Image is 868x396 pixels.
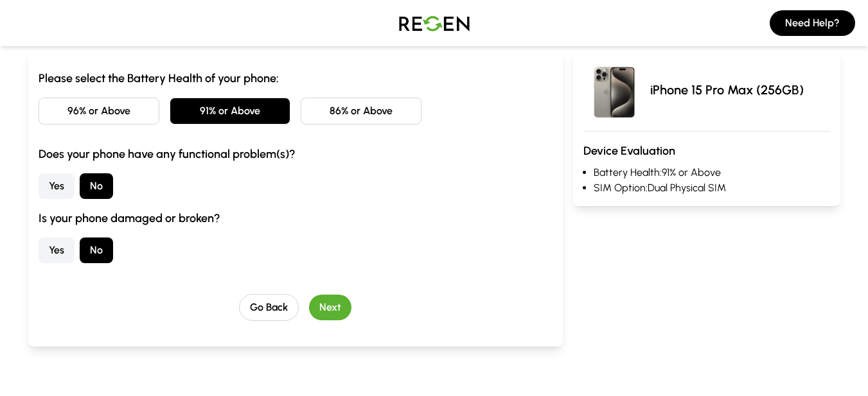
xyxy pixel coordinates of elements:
button: 86% or Above [301,98,421,125]
button: No [80,173,113,199]
li: Battery Health: 91% or Above [594,165,830,180]
h3: Does your phone have any functional problem(s)? [39,145,553,163]
button: No [80,237,113,263]
h3: Device Evaluation [583,142,830,160]
button: Go Back [239,294,299,321]
button: Next [309,295,351,320]
h3: Please select the Battery Health of your phone: [39,69,553,87]
button: 96% or Above [39,98,159,125]
button: Yes [39,237,75,263]
h3: Is your phone damaged or broken? [39,209,553,227]
p: iPhone 15 Pro Max (256GB) [650,81,804,99]
li: SIM Option: Dual Physical SIM [594,180,830,196]
button: Yes [39,173,75,199]
img: Logo [389,5,479,41]
img: iPhone 15 Pro Max [583,59,645,121]
button: Need Help? [770,10,855,36]
button: 91% or Above [170,98,290,125]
